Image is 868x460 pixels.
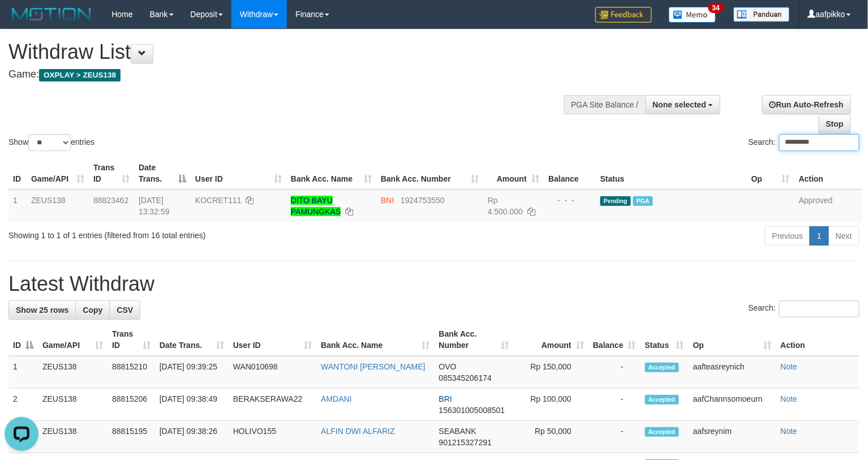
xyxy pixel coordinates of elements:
[779,134,860,151] input: Search:
[38,389,108,421] td: ZEUS138
[564,95,645,114] div: PGA Site Balance /
[689,389,776,421] td: aafChannsomoeurn
[483,157,544,190] th: Amount: activate to sort column ascending
[513,421,588,453] td: Rp 50,000
[229,324,316,356] th: User ID: activate to sort column ascending
[708,3,724,13] span: 34
[439,373,492,382] span: Copy 085345206174 to clipboard
[8,6,94,23] img: MOTION_logo.png
[513,389,588,421] td: Rp 100,000
[669,7,716,23] img: Button%20Memo.svg
[8,389,38,421] td: 2
[38,356,108,389] td: ZEUS138
[155,324,229,356] th: Date Trans.: activate to sort column ascending
[155,356,229,389] td: [DATE] 09:39:25
[794,190,863,222] td: Approved
[653,100,707,109] span: None selected
[134,157,191,190] th: Date Trans.: activate to sort column descending
[828,226,860,246] a: Next
[381,196,394,205] span: BNI
[108,389,155,421] td: 88815206
[794,157,863,190] th: Action
[8,157,27,190] th: ID
[488,196,523,216] span: Rp 4.500.000
[229,356,316,389] td: WAN010698
[781,362,798,371] a: Note
[376,157,483,190] th: Bank Acc. Number: activate to sort column ascending
[588,356,641,389] td: -
[439,394,452,403] span: BRI
[39,69,121,81] span: OXPLAY > ZEUS138
[588,389,641,421] td: -
[645,395,679,405] span: Accepted
[776,324,860,356] th: Action
[109,300,140,320] a: CSV
[439,427,476,436] span: SEABANK
[8,69,568,80] h4: Game:
[229,421,316,453] td: HOLIVO155
[321,427,395,436] a: ALFIN DWI ALFARIZ
[646,95,721,114] button: None selected
[689,324,776,356] th: Op: activate to sort column ascending
[83,306,102,315] span: Copy
[781,427,798,436] a: Note
[75,300,110,320] a: Copy
[544,157,596,190] th: Balance
[8,41,568,63] h1: Withdraw List
[286,157,376,190] th: Bank Acc. Name: activate to sort column ascending
[108,421,155,453] td: 88815195
[38,324,108,356] th: Game/API: activate to sort column ascending
[401,196,445,205] span: Copy 1924753550 to clipboard
[513,324,588,356] th: Amount: activate to sort column ascending
[8,324,38,356] th: ID: activate to sort column descending
[733,7,790,22] img: panduan.png
[819,114,851,134] a: Stop
[595,7,652,23] img: Feedback.jpg
[28,134,71,151] select: Showentries
[689,421,776,453] td: aafsreynim
[155,389,229,421] td: [DATE] 09:38:49
[38,421,108,453] td: ZEUS138
[155,421,229,453] td: [DATE] 09:38:26
[316,324,434,356] th: Bank Acc. Name: activate to sort column ascending
[779,300,860,317] input: Search:
[513,356,588,389] td: Rp 150,000
[191,157,286,190] th: User ID: activate to sort column ascending
[689,356,776,389] td: aafteasreynich
[747,157,794,190] th: Op: activate to sort column ascending
[596,157,747,190] th: Status
[291,196,341,216] a: DITO BAYU PAMUNGKAS
[439,438,492,447] span: Copy 901215327291 to clipboard
[645,427,679,437] span: Accepted
[765,226,810,246] a: Previous
[439,362,457,371] span: OVO
[321,362,425,371] a: WANTONI [PERSON_NAME]
[195,196,242,205] span: KOCRET111
[321,394,351,403] a: AMDANI
[548,195,591,206] div: - - -
[27,190,89,222] td: ZEUS138
[93,196,128,205] span: 88823462
[645,363,679,372] span: Accepted
[89,157,134,190] th: Trans ID: activate to sort column ascending
[8,225,353,241] div: Showing 1 to 1 of 1 entries (filtered from 16 total entries)
[600,196,631,206] span: Pending
[108,356,155,389] td: 88815210
[8,190,27,222] td: 1
[8,134,94,151] label: Show entries
[8,356,38,389] td: 1
[810,226,829,246] a: 1
[117,306,133,315] span: CSV
[749,300,860,317] label: Search:
[749,134,860,151] label: Search:
[588,324,641,356] th: Balance: activate to sort column ascending
[781,394,798,403] a: Note
[229,389,316,421] td: BERAKSERAWA22
[139,196,170,216] span: [DATE] 13:32:59
[8,300,76,320] a: Show 25 rows
[16,306,68,315] span: Show 25 rows
[439,406,505,415] span: Copy 156301005008501 to clipboard
[633,196,653,206] span: Marked by aafnoeunsreypich
[641,324,689,356] th: Status: activate to sort column ascending
[762,95,851,114] a: Run Auto-Refresh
